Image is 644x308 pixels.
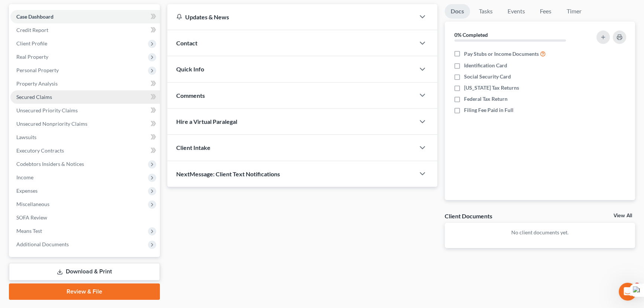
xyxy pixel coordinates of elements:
[10,10,160,23] a: Case Dashboard
[451,229,629,236] p: No client documents yet.
[176,39,197,46] span: Contact
[10,117,160,131] a: Unsecured Nonpriority Claims
[9,263,160,280] a: Download & Print
[16,80,58,87] span: Property Analysis
[464,84,519,92] span: [US_STATE] Tax Returns
[10,77,160,90] a: Property Analysis
[10,90,160,104] a: Secured Claims
[16,107,78,113] span: Unsecured Priority Claims
[534,4,558,19] a: Fees
[561,4,587,19] a: Timer
[16,54,48,60] span: Real Property
[445,212,492,220] div: Client Documents
[10,211,160,224] a: SOFA Review
[16,187,38,194] span: Expenses
[10,23,160,37] a: Credit Report
[619,283,637,301] iframe: Intercom live chat
[16,214,47,221] span: SOFA Review
[445,4,470,19] a: Docs
[16,94,52,100] span: Secured Claims
[176,13,406,21] div: Updates & News
[9,283,160,300] a: Review & File
[464,62,507,69] span: Identification Card
[10,131,160,144] a: Lawsuits
[16,13,54,20] span: Case Dashboard
[16,161,84,167] span: Codebtors Insiders & Notices
[464,73,511,80] span: Social Security Card
[502,4,531,19] a: Events
[16,228,42,234] span: Means Test
[16,121,87,127] span: Unsecured Nonpriority Claims
[614,213,632,218] a: View All
[16,241,69,247] span: Additional Documents
[176,92,205,99] span: Comments
[16,147,64,154] span: Executory Contracts
[16,27,48,33] span: Credit Report
[176,170,280,177] span: NextMessage: Client Text Notifications
[10,104,160,117] a: Unsecured Priority Claims
[464,50,539,58] span: Pay Stubs or Income Documents
[16,40,47,46] span: Client Profile
[176,118,237,125] span: Hire a Virtual Paralegal
[16,174,33,180] span: Income
[16,67,59,73] span: Personal Property
[176,65,204,73] span: Quick Info
[454,32,488,38] strong: 0% Completed
[176,144,210,151] span: Client Intake
[464,95,508,103] span: Federal Tax Return
[464,106,513,114] span: Filing Fee Paid in Full
[634,283,640,289] span: 4
[16,134,36,140] span: Lawsuits
[16,201,49,207] span: Miscellaneous
[10,144,160,157] a: Executory Contracts
[473,4,499,19] a: Tasks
